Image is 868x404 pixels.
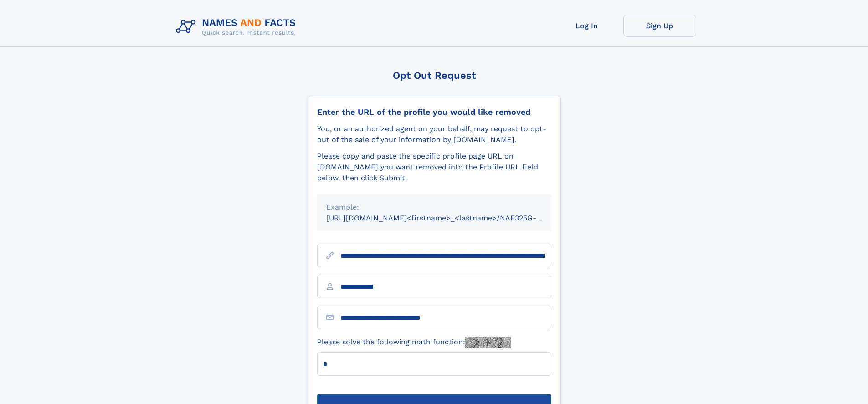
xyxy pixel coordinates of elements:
[317,151,551,184] div: Please copy and paste the specific profile page URL on [DOMAIN_NAME] you want removed into the Pr...
[326,202,542,213] div: Example:
[326,214,569,222] small: [URL][DOMAIN_NAME]<firstname>_<lastname>/NAF325G-xxxxxxxx
[317,107,551,117] div: Enter the URL of the profile you would like removed
[172,15,303,39] img: Logo Names and Facts
[550,15,623,37] a: Log In
[308,70,561,81] div: Opt Out Request
[623,15,696,37] a: Sign Up
[317,337,511,348] label: Please solve the following math function:
[317,123,551,145] div: You, or an authorized agent on your behalf, may request to opt-out of the sale of your informatio...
